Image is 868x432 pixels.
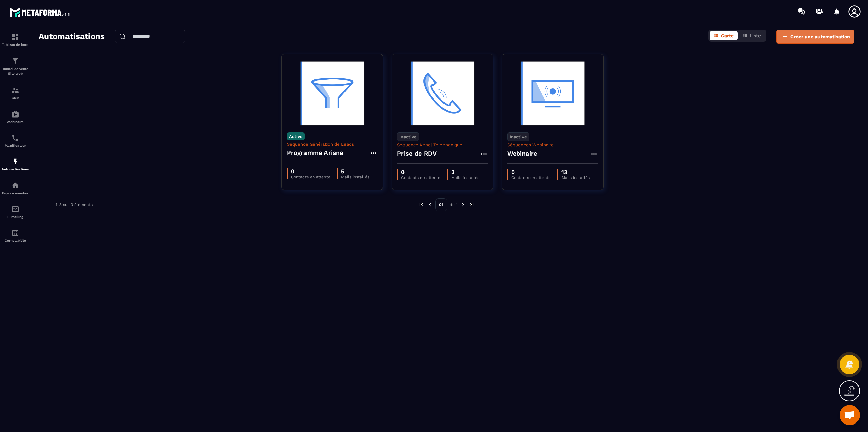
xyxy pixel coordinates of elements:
button: Liste [738,31,765,40]
img: next [469,202,475,208]
p: Active [287,132,305,140]
span: Liste [750,33,761,38]
p: Tunnel de vente Site web [2,67,29,76]
p: Mails installés [341,175,369,179]
img: automations [11,181,19,190]
img: formation [11,57,19,65]
h4: Webinaire [507,149,537,158]
a: accountantaccountantComptabilité [2,224,29,248]
h4: Prise de RDV [397,149,437,158]
a: emailemailE-mailing [2,200,29,224]
p: 3 [451,169,479,175]
p: Contacts en attente [291,175,330,179]
img: formation [11,33,19,41]
button: Carte [710,31,738,40]
img: next [460,202,466,208]
p: E-mailing [2,215,29,219]
img: accountant [11,229,19,237]
p: Mails installés [561,175,590,180]
p: 5 [341,168,369,175]
a: formationformationTableau de bord [2,28,29,52]
p: Séquence Appel Téléphonique [397,142,488,147]
p: de 1 [450,202,458,208]
img: email [11,205,19,213]
p: Planificateur [2,144,29,147]
img: logo [9,6,71,18]
p: Contacts en attente [401,175,440,180]
img: automation-background [507,59,598,127]
img: automation-background [287,59,378,127]
a: Mở cuộc trò chuyện [840,405,860,425]
p: 01 [435,198,447,211]
p: Inactive [507,132,529,141]
p: 0 [291,168,330,175]
p: Inactive [397,132,419,141]
a: automationsautomationsWebinaire [2,105,29,129]
img: automations [11,110,19,118]
p: Automatisations [2,167,29,171]
p: Mails installés [451,175,479,180]
h4: Programme Ariane [287,148,343,158]
img: scheduler [11,134,19,142]
a: automationsautomationsEspace membre [2,176,29,200]
p: 0 [511,169,551,175]
p: Webinaire [2,120,29,124]
a: automationsautomationsAutomatisations [2,152,29,176]
p: Comptabilité [2,239,29,242]
a: formationformationCRM [2,81,29,105]
img: formation [11,86,19,94]
p: Espace membre [2,191,29,195]
button: Créer une automatisation [776,30,854,44]
p: Séquence Génération de Leads [287,142,378,147]
a: formationformationTunnel de vente Site web [2,52,29,81]
p: Contacts en attente [511,175,551,180]
img: automation-background [397,59,488,127]
img: automations [11,158,19,166]
p: 1-3 sur 3 éléments [56,202,93,207]
img: prev [418,202,425,208]
p: 0 [401,169,440,175]
h2: Automatisations [39,30,105,44]
a: schedulerschedulerPlanificateur [2,129,29,152]
p: Séquences Webinaire [507,142,598,147]
span: Carte [721,33,734,38]
p: 13 [561,169,590,175]
p: CRM [2,96,29,100]
p: Tableau de bord [2,43,29,47]
span: Créer une automatisation [790,33,850,40]
img: prev [427,202,433,208]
